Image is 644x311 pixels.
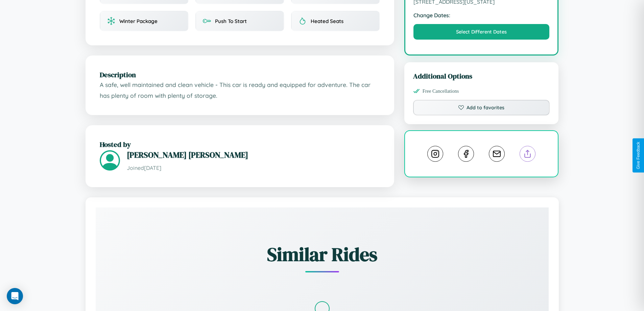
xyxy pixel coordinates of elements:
[636,142,641,169] div: Give Feedback
[127,149,380,160] h3: [PERSON_NAME] [PERSON_NAME]
[311,18,343,24] span: Heated Seats
[413,12,550,19] strong: Change Dates:
[7,288,23,304] div: Open Intercom Messenger
[423,88,459,94] span: Free Cancellations
[119,18,158,24] span: Winter Package
[100,139,380,149] h2: Hosted by
[100,70,380,80] h2: Description
[413,24,550,40] button: Select Different Dates
[215,18,247,24] span: Push To Start
[127,163,380,173] p: Joined [DATE]
[413,71,550,81] h3: Additional Options
[119,241,525,267] h2: Similar Rides
[413,100,550,115] button: Add to favorites
[100,80,380,101] p: A safe, well maintained and clean vehicle - This car is ready and equipped for adventure. The car...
